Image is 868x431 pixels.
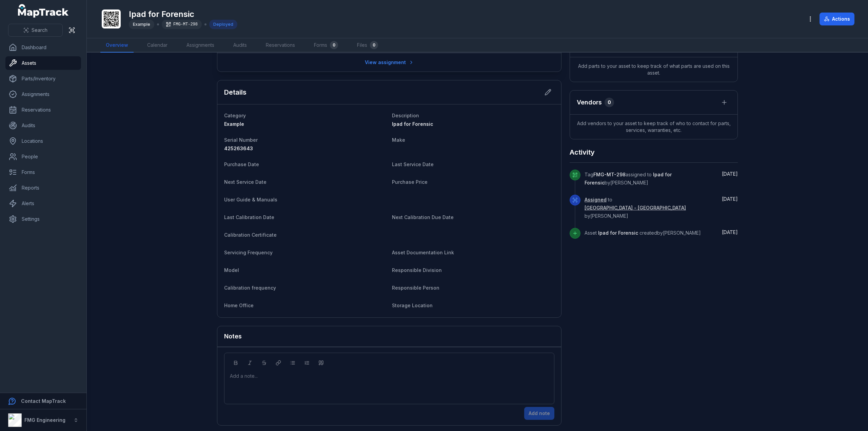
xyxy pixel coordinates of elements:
span: Example [133,22,150,27]
span: 425263643 [224,145,253,151]
button: Actions [820,13,854,25]
span: Purchase Date [224,161,259,167]
div: 0 [605,98,614,107]
span: Last Service Date [392,161,434,167]
a: Locations [5,134,81,148]
a: Reservations [5,103,81,117]
span: Ipad for Forensic [392,121,433,127]
button: Search [8,24,63,37]
a: Settings [5,212,81,226]
span: Servicing Frequency [224,250,273,255]
time: 10/1/2025, 11:48:07 AM [722,229,738,235]
span: Calibration Certificate [224,232,277,238]
span: Calibration frequency [224,285,276,291]
span: Purchase Price [392,179,428,185]
span: Ipad for Forensic [598,230,638,236]
a: Files0 [352,38,383,53]
span: User Guide & Manuals [224,197,277,202]
h3: Notes [224,332,242,341]
span: [DATE] [722,229,738,235]
span: Tag assigned to by [PERSON_NAME] [585,172,672,185]
span: Search [32,27,47,34]
span: FMG-MT-298 [593,172,626,177]
span: Asset Documentation Link [392,250,454,255]
a: Assets [5,56,81,70]
a: Audits [228,38,252,53]
a: Reports [5,181,81,195]
span: Asset created by [PERSON_NAME] [585,230,701,236]
a: Reservations [260,38,300,53]
span: Last Calibration Date [224,214,274,220]
a: Dashboard [5,41,81,54]
a: Overview [100,38,134,53]
span: Model [224,267,239,273]
h3: Vendors [577,98,602,107]
div: 0 [370,41,378,49]
span: to by [PERSON_NAME] [585,197,686,219]
div: 0 [330,41,338,49]
a: Assigned [585,196,607,203]
h2: Activity [570,148,595,157]
span: Storage Location [392,302,433,308]
a: Assignments [181,38,220,53]
span: [DATE] [722,171,738,177]
span: Category [224,113,246,118]
span: Next Service Date [224,179,267,185]
span: Make [392,137,405,143]
span: Home Office [224,302,254,308]
time: 10/1/2025, 11:51:46 AM [722,171,738,177]
span: Add parts to your asset to keep track of what parts are used on this asset. [570,57,737,82]
strong: Contact MapTrack [21,398,66,404]
span: [DATE] [722,196,738,202]
div: FMG-MT-298 [162,20,202,29]
a: Assignments [5,87,81,101]
a: Audits [5,119,81,132]
div: Deployed [209,20,237,29]
a: Alerts [5,197,81,210]
a: People [5,150,81,163]
span: Add vendors to your asset to keep track of who to contact for parts, services, warranties, etc. [570,115,737,139]
h2: Details [224,87,246,97]
a: Forms [5,165,81,179]
a: Forms0 [309,38,343,53]
a: Calendar [142,38,173,53]
span: Description [392,113,419,118]
a: View assignment [360,56,418,69]
h1: Ipad for Forensic [129,9,237,20]
strong: FMG Engineering [24,417,65,423]
span: Responsible Person [392,285,439,291]
time: 10/1/2025, 11:50:18 AM [722,196,738,202]
a: Parts/Inventory [5,72,81,85]
a: [GEOGRAPHIC_DATA] - [GEOGRAPHIC_DATA] [585,204,686,211]
span: Next Calibration Due Date [392,214,454,220]
span: Example [224,121,244,127]
a: MapTrack [18,4,69,18]
span: Responsible Division [392,267,442,273]
span: Serial Number [224,137,258,143]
